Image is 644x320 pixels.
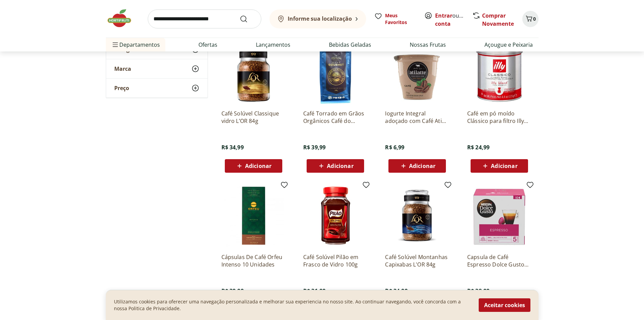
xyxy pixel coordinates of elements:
[385,253,449,268] a: Café Solúvel Montanhas Capixabas L'OR 84g
[221,40,286,104] img: Café Solúvel Classique vidro L’OR 84g
[225,159,282,173] button: Adicionar
[467,144,490,151] span: R$ 24,99
[111,37,160,53] span: Departamentos
[221,287,244,295] span: R$ 39,99
[256,41,290,49] a: Lançamentos
[221,253,286,268] a: Cápsulas De Café Orfeu Intenso 10 Unidades
[303,184,367,248] img: Café Solúvel Pilão em Frasco de Vidro 100g
[221,110,286,125] a: Café Solúvel Classique vidro L’OR 84g
[409,163,435,169] span: Adicionar
[114,65,131,72] span: Marca
[303,110,367,125] a: Café Torrado em Grãos Orgânicos Café do Futuro 250g
[374,12,416,26] a: Meus Favoritos
[482,12,514,27] a: Comprar Novamente
[385,287,407,295] span: R$ 34,99
[385,110,449,125] a: Iogurte Integral adoçado com Café Ati Latte 170g
[435,12,452,19] a: Entrar
[479,298,530,312] button: Aceitar cookies
[329,41,371,49] a: Bebidas Geladas
[484,41,533,49] a: Açougue e Peixaria
[410,41,446,49] a: Nossas Frutas
[269,9,366,28] button: Informe sua localização
[114,85,129,91] span: Preço
[245,163,271,169] span: Adicionar
[385,12,416,26] span: Meus Favoritos
[106,59,208,78] button: Marca
[327,163,353,169] span: Adicionar
[385,184,449,248] img: Café Solúvel Montanhas Capixabas L'OR 84g
[111,37,119,53] button: Menu
[467,40,531,104] img: Café em pó moído Clássico para filtro Illy 125g
[106,8,140,28] img: Hortifruti
[106,79,208,98] button: Preço
[148,9,261,28] input: search
[471,159,528,173] button: Adicionar
[114,298,471,312] p: Utilizamos cookies para oferecer uma navegação personalizada e melhorar sua experiencia no nosso ...
[467,287,490,295] span: R$ 38,99
[221,184,286,248] img: Cápsulas De Café Orfeu Intenso 10 Unidades
[467,253,531,268] a: Capsula de Café Espresso Dolce Gusto 60g
[385,40,449,104] img: Iogurte Integral adoçado com Café Ati Latte 170g
[385,144,404,151] span: R$ 6,99
[240,15,256,23] button: Submit Search
[467,184,531,248] img: Capsula de Café Espresso Dolce Gusto 60g
[221,144,244,151] span: R$ 34,99
[467,110,531,125] a: Café em pó moído Clássico para filtro Illy 125g
[288,15,352,22] b: Informe sua localização
[522,11,539,27] button: Carrinho
[303,144,326,151] span: R$ 39,99
[307,159,364,173] button: Adicionar
[491,163,517,169] span: Adicionar
[435,12,472,27] a: Criar conta
[435,12,465,28] span: ou
[198,41,217,49] a: Ofertas
[303,40,367,104] img: Café Torrado em Grãos Orgânicos Café do Futuro 250g
[533,16,536,22] span: 0
[303,253,367,268] a: Café Solúvel Pilão em Frasco de Vidro 100g
[303,287,326,295] span: R$ 31,99
[388,159,446,173] button: Adicionar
